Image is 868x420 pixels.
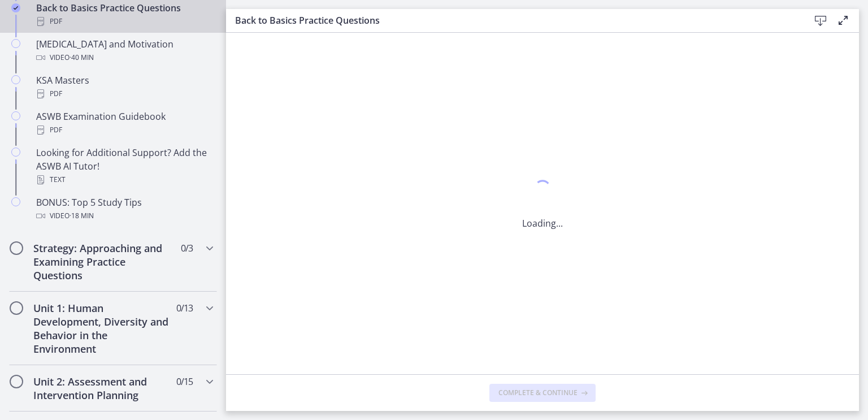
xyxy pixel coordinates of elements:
span: · 40 min [70,51,94,64]
div: PDF [36,123,212,137]
div: ASWB Examination Guidebook [36,110,212,137]
h2: Unit 2: Assessment and Intervention Planning [33,375,171,402]
div: 1 [522,177,563,203]
h3: Back to Basics Practice Questions [235,14,791,27]
div: Back to Basics Practice Questions [36,1,212,28]
span: 0 / 13 [176,301,193,315]
div: KSA Masters [36,73,212,101]
span: · 18 min [70,209,94,223]
i: Completed [11,3,20,12]
button: Complete & continue [489,384,596,402]
div: PDF [36,87,212,101]
div: Looking for Additional Support? Add the ASWB AI Tutor! [36,146,212,187]
div: [MEDICAL_DATA] and Motivation [36,37,212,64]
h2: Strategy: Approaching and Examining Practice Questions [33,241,171,282]
p: Loading... [522,217,563,230]
span: 0 / 15 [176,375,193,388]
div: Text [36,173,212,187]
div: PDF [36,15,212,28]
span: 0 / 3 [181,241,193,255]
div: BONUS: Top 5 Study Tips [36,196,212,223]
div: Video [36,209,212,223]
span: Complete & continue [498,388,578,397]
h2: Unit 1: Human Development, Diversity and Behavior in the Environment [33,301,171,356]
div: Video [36,51,212,64]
